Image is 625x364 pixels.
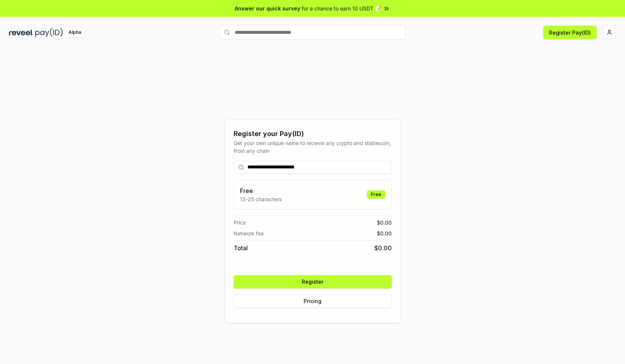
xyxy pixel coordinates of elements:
button: Register [234,275,392,289]
span: Network fee [234,229,264,237]
span: $ 0.00 [374,244,392,252]
img: pay_id [35,28,63,37]
button: Register Pay(ID) [543,26,597,39]
button: Pricing [234,294,392,308]
div: Alpha [64,28,85,37]
div: Get your own unique name to receive any crypto and stablecoin, from any chain [234,139,392,155]
img: reveel_dark [9,28,34,37]
span: Total [234,244,248,252]
h3: Free [240,186,282,195]
span: for a chance to earn 10 USDT 📝 [302,4,381,12]
div: Free [367,190,385,199]
span: Answer our quick survey [235,4,300,12]
span: $ 0.00 [377,219,392,226]
p: 13-25 characters [240,195,282,203]
span: Price [234,219,246,226]
span: $ 0.00 [377,229,392,237]
div: Register your Pay(ID) [234,129,392,139]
